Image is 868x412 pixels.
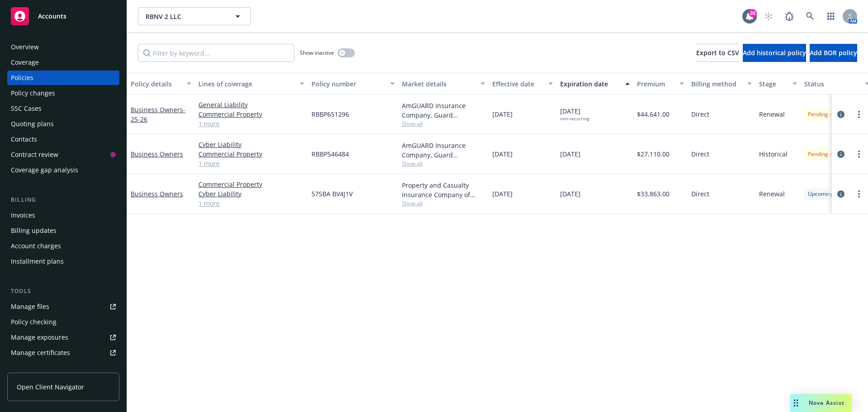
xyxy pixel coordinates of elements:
div: Manage exposures [11,330,68,345]
div: Policies [11,71,33,85]
button: Nova Assist [790,394,852,412]
a: Overview [7,40,119,54]
div: Billing updates [11,223,57,238]
a: circleInformation [835,149,846,160]
a: Coverage [7,55,119,70]
a: Commercial Property [198,109,304,119]
span: RBBP651296 [311,109,349,119]
span: Show all [402,199,485,207]
a: Billing updates [7,223,119,238]
a: Cyber Liability [198,140,304,149]
div: Coverage gap analysis [11,163,78,177]
button: Add BOR policy [810,44,857,62]
a: Contract review [7,147,119,162]
a: Business Owners [131,189,183,198]
div: non-recurring [560,116,589,122]
a: Manage exposures [7,330,119,345]
div: Billing [7,195,119,204]
a: Manage certificates [7,346,119,360]
div: Contract review [11,147,58,162]
a: Manage claims [7,361,119,375]
div: Tools [7,287,119,296]
div: 20 [749,9,757,17]
a: circleInformation [835,109,846,120]
div: Manage claims [11,361,57,375]
span: Show all [402,160,485,167]
div: Policy number [311,79,385,89]
a: Contacts [7,132,119,147]
button: Policy details [127,73,195,95]
a: 1 more [198,119,304,128]
div: Effective date [492,79,543,89]
a: Policy changes [7,86,119,100]
div: Stage [759,79,787,89]
span: Add BOR policy [810,48,857,57]
div: Status [804,79,859,89]
span: [DATE] [560,189,580,199]
a: Switch app [822,7,840,25]
span: [DATE] [492,189,513,199]
a: Search [801,7,819,25]
div: Policy details [131,79,181,89]
span: Direct [691,149,709,159]
button: Add historical policy [743,44,806,62]
a: General Liability [198,100,304,109]
a: Coverage gap analysis [7,163,119,177]
span: 57SBA BV4J1V [311,189,353,199]
button: Expiration date [557,73,633,95]
div: Manage files [11,299,49,314]
div: Expiration date [560,79,620,89]
span: $33,863.00 [637,189,670,199]
div: Premium [637,79,674,89]
span: Pending cancellation [808,150,860,158]
span: RBNV 2 LLC [146,12,224,21]
button: Premium [633,73,688,95]
a: Report a Bug [780,7,798,25]
div: Account charges [11,239,61,253]
span: Export to CSV [696,48,739,57]
span: [DATE] [560,149,580,159]
button: Market details [398,73,489,95]
a: Cyber Liability [198,189,304,199]
a: Commercial Property [198,180,304,189]
span: Pending cancellation [808,110,860,118]
div: Quoting plans [11,117,54,131]
a: Account charges [7,239,119,253]
a: 1 more [198,159,304,168]
span: Direct [691,189,709,199]
span: Renewal [759,109,785,119]
span: Accounts [38,13,66,20]
div: AmGUARD Insurance Company, Guard (Berkshire Hathaway) [402,101,485,120]
button: Policy number [308,73,398,95]
a: Commercial Property [198,149,304,159]
a: Invoices [7,208,119,223]
button: Export to CSV [696,44,739,62]
a: Business Owners [131,150,183,158]
div: Policy changes [11,86,55,100]
a: Manage files [7,299,119,314]
a: Policy checking [7,315,119,329]
a: more [854,149,864,160]
button: Effective date [489,73,557,95]
div: SSC Cases [11,101,42,116]
div: Drag to move [790,394,802,412]
span: [DATE] [492,149,513,159]
a: Policies [7,71,119,85]
button: Lines of coverage [195,73,308,95]
span: [DATE] [492,109,513,119]
span: - 25-26 [131,105,185,123]
div: Lines of coverage [198,79,294,89]
div: Policy checking [11,315,57,329]
span: Add historical policy [743,48,806,57]
span: Direct [691,109,709,119]
a: 1 more [198,199,304,208]
a: Installment plans [7,254,119,269]
span: Nova Assist [809,399,844,407]
div: Installment plans [11,254,64,269]
div: AmGUARD Insurance Company, Guard (Berkshire Hathaway) [402,141,485,160]
a: Quoting plans [7,117,119,131]
span: $44,641.00 [637,109,670,119]
a: Accounts [7,4,119,29]
button: Billing method [688,73,755,95]
div: Coverage [11,55,39,70]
